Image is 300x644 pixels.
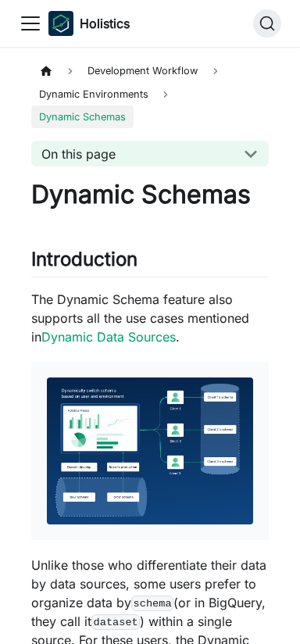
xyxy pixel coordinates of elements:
[80,59,205,82] span: Development Workflow
[253,9,281,38] button: Search (Ctrl+K)
[31,248,269,277] h2: Introduction
[48,11,73,36] img: Holistics
[31,106,134,128] span: Dynamic Schemas
[91,614,140,630] code: dataset
[19,12,42,35] button: Toggle navigation bar
[41,329,176,345] a: Dynamic Data Sources
[31,59,61,82] a: Home page
[31,290,269,346] p: The Dynamic Schema feature also supports all the use cases mentioned in .
[47,377,253,524] img: Dynamically pointing Holistics to different schemas
[31,59,269,128] nav: Breadcrumbs
[48,11,130,36] a: HolisticsHolistics
[80,14,130,33] b: Holistics
[31,141,269,166] button: On this page
[31,179,269,210] h1: Dynamic Schemas
[31,82,156,105] span: Dynamic Environments
[131,596,173,611] code: schema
